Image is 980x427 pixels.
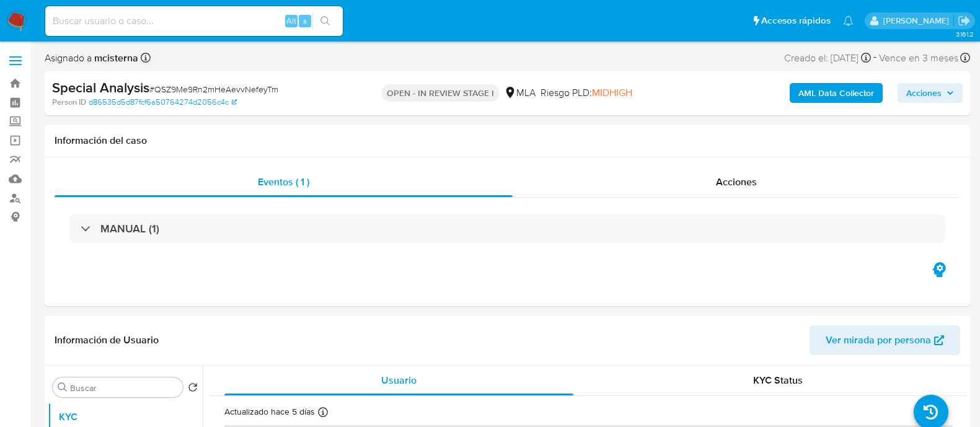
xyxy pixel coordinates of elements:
[224,406,315,418] p: Actualizado hace 5 días
[89,97,237,108] a: d86535d5d87fcf6a50764274d2056c4c
[810,325,960,355] button: Ver mirada por persona
[58,382,68,392] button: Buscar
[753,373,803,387] span: KYC Status
[188,382,198,396] button: Volver al orden por defecto
[70,382,178,394] input: Buscar
[258,175,309,189] span: Eventos ( 1 )
[906,83,942,103] span: Acciones
[55,334,159,346] h1: Información de Usuario
[784,50,871,66] div: Creado el: [DATE]
[883,15,953,27] p: milagros.cisterna@mercadolibre.com
[312,12,338,30] button: search-icon
[45,51,138,65] span: Asignado a
[52,97,86,108] b: Person ID
[504,86,536,100] div: MLA
[592,86,632,100] span: MIDHIGH
[826,325,931,355] span: Ver mirada por persona
[958,14,971,27] a: Salir
[790,83,883,103] button: AML Data Collector
[541,86,632,100] span: Riesgo PLD:
[69,214,945,243] div: MANUAL (1)
[898,83,963,103] button: Acciones
[52,77,149,97] b: Special Analysis
[879,51,958,65] span: Vence en 3 meses
[381,373,417,387] span: Usuario
[92,51,138,65] b: mcisterna
[716,175,757,189] span: Acciones
[286,15,296,27] span: Alt
[873,50,876,66] span: -
[303,15,307,27] span: s
[149,83,278,95] span: # QSZ9Me9Rn2mHeAevvNefeyTm
[100,222,159,236] h3: MANUAL (1)
[843,15,854,26] a: Notificaciones
[45,13,343,29] input: Buscar usuario o caso...
[382,84,499,102] p: OPEN - IN REVIEW STAGE I
[55,134,960,147] h1: Información del caso
[761,14,831,27] span: Accesos rápidos
[798,83,874,103] b: AML Data Collector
